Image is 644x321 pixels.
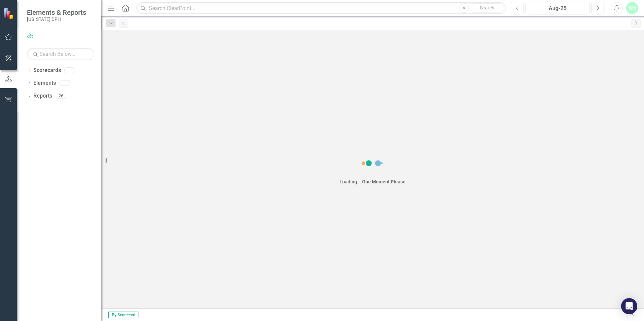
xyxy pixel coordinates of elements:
img: ClearPoint Strategy [3,7,15,20]
div: 26 [56,93,66,99]
input: Search ClearPoint... [136,2,506,14]
span: Search [480,5,494,10]
input: Search Below... [27,48,94,60]
div: Open Intercom Messenger [621,298,637,314]
a: Reports [33,92,52,100]
span: By Scorecard [108,312,138,318]
a: Scorecards [33,67,61,74]
small: [US_STATE] DPH [27,16,86,22]
button: Search [471,3,504,13]
div: Aug-25 [528,4,587,12]
a: Elements [33,79,56,87]
div: Loading... One Moment Please [340,178,406,185]
button: KH [626,2,638,14]
button: Aug-25 [525,2,590,14]
span: Elements & Reports [27,8,86,16]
